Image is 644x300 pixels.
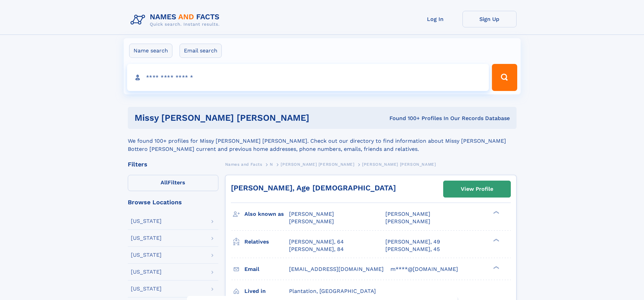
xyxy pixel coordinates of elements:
[131,286,162,292] div: [US_STATE]
[385,246,440,253] a: [PERSON_NAME], 45
[129,44,172,58] label: Name search
[244,236,289,248] h3: Relatives
[281,162,354,167] span: [PERSON_NAME] [PERSON_NAME]
[128,11,225,29] img: Logo Names and Facts
[289,218,334,225] span: [PERSON_NAME]
[281,160,354,168] a: [PERSON_NAME] [PERSON_NAME]
[270,162,273,167] span: N
[131,218,162,224] div: [US_STATE]
[289,288,376,294] span: Plantation, [GEOGRAPHIC_DATA]
[131,269,162,275] div: [US_STATE]
[128,175,218,191] label: Filters
[385,218,430,225] span: [PERSON_NAME]
[131,235,162,241] div: [US_STATE]
[128,129,517,153] div: We found 100+ profiles for Missy [PERSON_NAME] [PERSON_NAME]. Check out our directory to find inf...
[131,252,162,258] div: [US_STATE]
[244,208,289,220] h3: Also known as
[128,161,218,167] div: Filters
[289,266,384,272] span: [EMAIL_ADDRESS][DOMAIN_NAME]
[492,265,500,270] div: ❯
[180,44,222,58] label: Email search
[349,115,510,122] div: Found 100+ Profiles In Our Records Database
[362,162,436,167] span: [PERSON_NAME] [PERSON_NAME]
[492,64,517,91] button: Search Button
[135,114,350,122] h1: Missy [PERSON_NAME] [PERSON_NAME]
[244,263,289,275] h3: Email
[461,181,493,197] div: View Profile
[127,64,489,91] input: search input
[270,160,273,168] a: N
[161,179,168,186] span: All
[492,238,500,242] div: ❯
[244,285,289,297] h3: Lived in
[408,11,462,27] a: Log In
[128,199,218,205] div: Browse Locations
[444,181,510,197] a: View Profile
[462,11,517,27] a: Sign Up
[225,160,262,168] a: Names and Facts
[231,184,396,192] a: [PERSON_NAME], Age [DEMOGRAPHIC_DATA]
[492,210,500,215] div: ❯
[289,246,344,253] a: [PERSON_NAME], 84
[289,238,344,246] a: [PERSON_NAME], 64
[385,238,440,246] a: [PERSON_NAME], 49
[289,211,334,217] span: [PERSON_NAME]
[385,211,430,217] span: [PERSON_NAME]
